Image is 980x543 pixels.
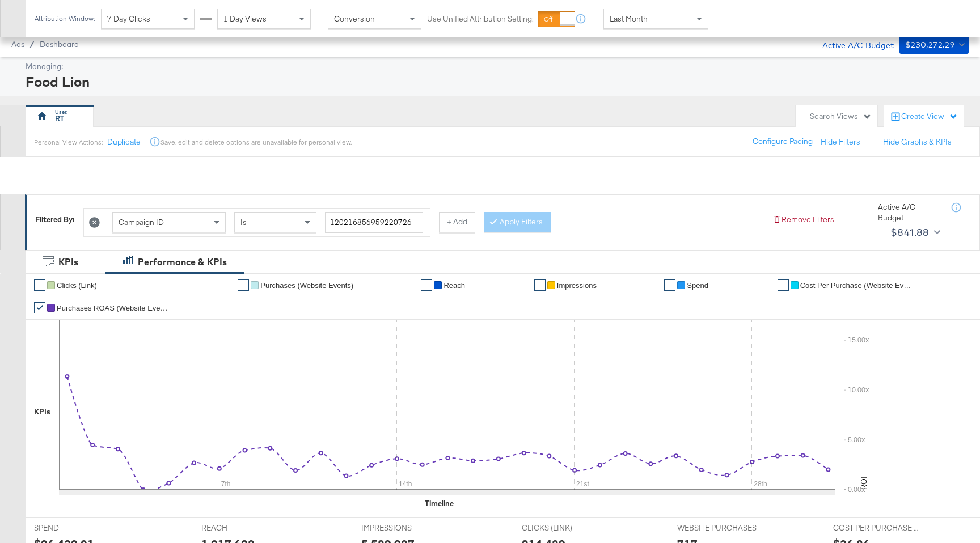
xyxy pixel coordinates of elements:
[443,281,465,290] span: Reach
[34,279,45,291] a: ✔
[439,212,475,232] button: + Add
[260,281,353,290] span: Purchases (Website Events)
[522,523,607,533] span: CLICKS (LINK)
[11,40,24,49] span: Ads
[810,111,872,122] div: Search Views
[361,523,446,533] span: IMPRESSIONS
[26,72,966,91] div: Food Lion
[55,113,64,124] div: RT
[425,498,454,509] div: Timeline
[34,406,50,417] div: KPIs
[778,279,789,291] a: ✔
[26,61,966,72] div: Managing:
[57,281,97,290] span: Clicks (Link)
[859,476,869,490] text: ROI
[886,223,943,241] button: $841.88
[610,14,648,24] span: Last Month
[240,217,247,227] span: Is
[421,279,432,291] a: ✔
[24,40,40,49] span: /
[34,138,103,147] div: Personal View Actions:
[878,202,940,223] div: Active A/C Budget
[34,302,45,313] a: ✔
[119,217,164,227] span: Campaign ID
[325,212,423,233] input: Enter a search term
[905,38,954,52] div: $230,272.29
[890,224,930,241] div: $841.88
[138,256,227,269] div: Performance & KPIs
[664,279,675,291] a: ✔
[901,111,958,122] div: Create View
[34,523,119,533] span: SPEND
[107,14,150,24] span: 7 Day Clicks
[557,281,597,290] span: Impressions
[883,137,952,147] button: Hide Graphs & KPIs
[223,14,267,24] span: 1 Day Views
[34,15,95,23] div: Attribution Window:
[57,304,170,312] span: Purchases ROAS (Website Events)
[35,214,75,225] div: Filtered By:
[772,214,834,225] button: Remove Filters
[334,14,375,24] span: Conversion
[427,14,534,24] label: Use Unified Attribution Setting:
[40,40,79,49] a: Dashboard
[800,281,914,290] span: Cost Per Purchase (Website Events)
[833,523,918,533] span: COST PER PURCHASE (WEBSITE EVENTS)
[534,279,546,291] a: ✔
[821,137,860,147] button: Hide Filters
[687,281,708,290] span: Spend
[677,523,762,533] span: WEBSITE PURCHASES
[107,137,141,147] button: Duplicate
[899,36,969,54] button: $230,272.29
[160,138,352,147] div: Save, edit and delete options are unavailable for personal view.
[238,279,249,291] a: ✔
[745,131,821,152] button: Configure Pacing
[810,36,894,53] div: Active A/C Budget
[58,256,78,269] div: KPIs
[201,523,286,533] span: REACH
